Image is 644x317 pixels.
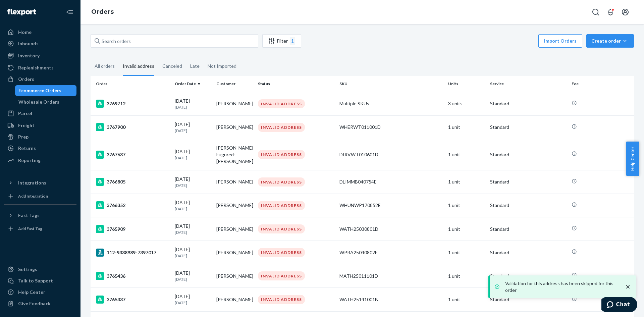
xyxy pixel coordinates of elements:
[445,92,487,115] td: 3 units
[445,194,487,217] td: 1 unit
[569,76,634,92] th: Fee
[4,131,76,142] a: Prep
[175,270,211,282] div: [DATE]
[175,293,211,306] div: [DATE]
[172,76,214,92] th: Order Date
[258,224,305,233] div: INVALID ADDRESS
[15,85,77,96] a: Ecommerce Orders
[4,191,76,202] a: Add Integration
[339,151,443,158] div: DIRVWT010601D
[258,201,305,210] div: INVALID ADDRESS
[214,264,255,288] td: [PERSON_NAME]
[490,249,566,256] p: Standard
[4,38,76,49] a: Inbounds
[18,179,46,186] div: Integrations
[95,57,115,75] div: All orders
[4,143,76,154] a: Returns
[96,201,169,209] div: 3766352
[626,142,639,176] span: Help Center
[96,100,169,108] div: 3769712
[91,34,258,48] input: Search orders
[258,150,305,159] div: INVALID ADDRESS
[18,76,34,83] div: Orders
[214,194,255,217] td: [PERSON_NAME]
[96,249,169,257] div: 112-9338989-7397017
[96,296,169,304] div: 3765337
[445,76,487,92] th: Units
[175,206,211,212] p: [DATE]
[339,178,443,185] div: DLIMMB040754E
[258,177,305,187] div: INVALID ADDRESS
[15,97,77,107] a: Wholesale Orders
[601,297,637,314] iframe: Opens a widget where you can chat to one of our agents
[490,151,566,158] p: Standard
[4,177,76,188] button: Integrations
[18,193,48,199] div: Add Integration
[214,139,255,170] td: [PERSON_NAME] Fugured-[PERSON_NAME]
[175,253,211,259] p: [DATE]
[339,296,443,303] div: WATH25141001B
[63,5,76,19] button: Close Navigation
[262,34,301,48] button: Filter
[339,249,443,256] div: WPRA25040802E
[214,115,255,139] td: [PERSON_NAME]
[490,273,566,279] p: Standard
[487,76,569,92] th: Service
[7,9,36,15] img: Flexport logo
[18,300,51,307] div: Give Feedback
[96,178,169,186] div: 3766805
[18,52,40,59] div: Inventory
[18,29,32,36] div: Home
[445,288,487,311] td: 1 unit
[175,182,211,188] p: [DATE]
[445,264,487,288] td: 1 unit
[589,5,602,19] button: Open Search Box
[258,295,305,304] div: INVALID ADDRESS
[490,178,566,185] p: Standard
[619,5,632,19] button: Open account menu
[175,98,211,110] div: [DATE]
[4,74,76,85] a: Orders
[4,62,76,73] a: Replenishments
[4,210,76,221] button: Fast Tags
[18,266,37,273] div: Settings
[258,99,305,108] div: INVALID ADDRESS
[4,298,76,309] button: Give Feedback
[4,287,76,298] a: Help Center
[18,157,41,164] div: Reporting
[18,277,53,284] div: Talk to Support
[175,155,211,161] p: [DATE]
[18,64,54,71] div: Replenishments
[175,229,211,235] p: [DATE]
[445,217,487,241] td: 1 unit
[18,134,29,140] div: Prep
[337,92,445,115] td: Multiple SKUs
[91,76,172,92] th: Order
[4,50,76,61] a: Inventory
[175,128,211,134] p: [DATE]
[604,5,617,19] button: Open notifications
[214,288,255,311] td: [PERSON_NAME]
[86,2,119,22] ol: breadcrumbs
[18,289,45,296] div: Help Center
[339,226,443,232] div: WATH25030801D
[18,212,40,219] div: Fast Tags
[4,155,76,166] a: Reporting
[339,202,443,209] div: WHUNWP170852E
[18,110,32,117] div: Parcel
[339,124,443,130] div: WHERWT011001D
[339,273,443,279] div: MATH25011101D
[538,34,582,48] button: Import Orders
[214,241,255,264] td: [PERSON_NAME]
[18,87,61,94] div: Ecommerce Orders
[18,40,39,47] div: Inbounds
[490,296,566,303] p: Standard
[263,37,301,45] div: Filter
[4,275,76,286] button: Talk to Support
[162,57,182,75] div: Canceled
[625,283,631,290] svg: close toast
[445,170,487,194] td: 1 unit
[175,176,211,188] div: [DATE]
[214,217,255,241] td: [PERSON_NAME]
